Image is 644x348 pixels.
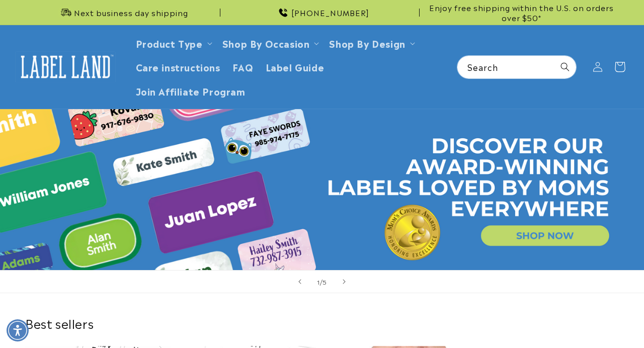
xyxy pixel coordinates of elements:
[15,51,116,82] img: Label Land
[266,61,325,72] span: Label Guide
[130,55,226,78] a: Care instructions
[260,55,331,78] a: Label Guide
[329,36,405,50] a: Shop By Design
[130,79,252,103] a: Join Affiliate Program
[25,315,619,331] h2: Best sellers
[289,271,311,293] button: Previous slide
[333,271,355,293] button: Next slide
[136,61,220,72] span: Care instructions
[12,47,120,86] a: Label Land
[216,31,324,55] summary: Shop By Occasion
[222,37,310,49] span: Shop By Occasion
[226,55,260,78] a: FAQ
[130,31,216,55] summary: Product Type
[74,8,188,18] span: Next business day shipping
[323,277,327,287] span: 5
[317,277,320,287] span: 1
[291,8,369,18] span: [PHONE_NUMBER]
[136,85,246,97] span: Join Affiliate Program
[232,61,254,72] span: FAQ
[320,277,323,287] span: /
[7,319,29,341] div: Accessibility Menu
[323,31,419,55] summary: Shop By Design
[136,36,203,50] a: Product Type
[424,3,619,22] span: Enjoy free shipping within the U.S. on orders over $50*
[554,56,576,78] button: Search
